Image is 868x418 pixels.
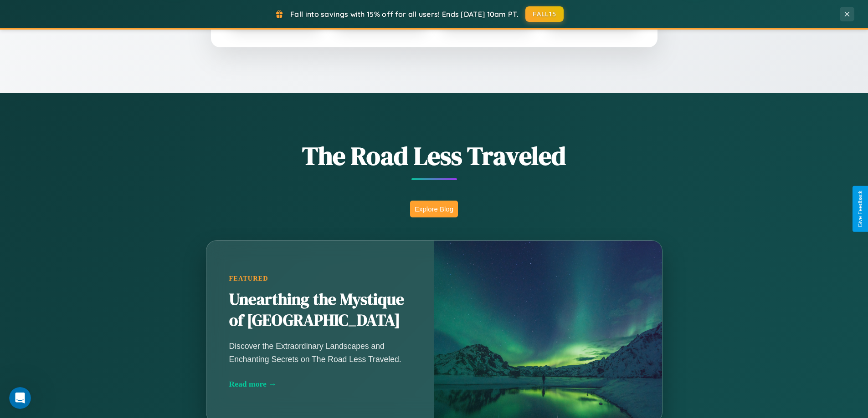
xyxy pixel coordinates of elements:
h1: The Road Less Traveled [161,138,708,173]
iframe: Intercom live chat [9,387,31,409]
div: Featured [229,275,411,282]
button: Explore Blog [410,201,458,217]
h2: Unearthing the Mystique of [GEOGRAPHIC_DATA] [229,289,411,331]
div: Give Feedback [857,191,863,227]
p: Discover the Extraordinary Landscapes and Enchanting Secrets on The Road Less Traveled. [229,340,411,365]
div: Read more → [229,379,411,389]
button: FALL15 [525,6,564,22]
span: Fall into savings with 15% off for all users! Ends [DATE] 10am PT. [290,10,519,19]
